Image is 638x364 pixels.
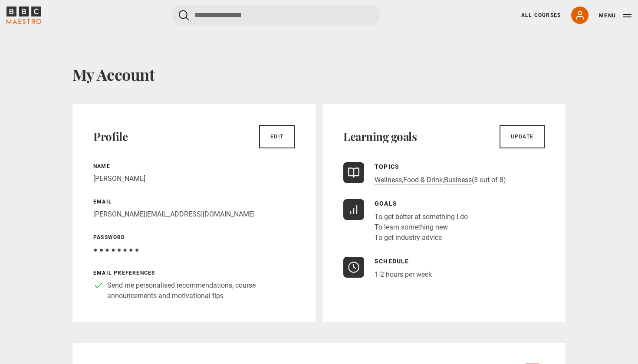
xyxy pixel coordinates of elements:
input: Search [172,5,380,26]
a: Wellness [375,176,402,184]
li: To get better at something I do [375,212,468,222]
p: Send me personalised recommendations, course announcements and motivational tips [107,280,295,301]
a: Edit [259,125,295,148]
p: [PERSON_NAME][EMAIL_ADDRESS][DOMAIN_NAME] [93,209,295,220]
p: , , (3 out of 8) [375,175,506,185]
p: Topics [375,162,506,171]
svg: BBC Maestro [7,7,41,24]
p: [PERSON_NAME] [93,174,295,184]
button: Submit the search query [179,10,189,21]
p: Goals [375,199,468,208]
h2: Learning goals [343,130,417,144]
a: Food & Drink [403,176,443,184]
a: All Courses [521,11,561,19]
p: Name [93,162,295,170]
li: To get industry advice [375,233,468,243]
p: Password [93,233,295,241]
h2: Profile [93,130,128,144]
p: Email [93,198,295,206]
li: To learn something new [375,222,468,233]
span: ● ● ● ● ● ● ● ● [93,246,139,254]
p: 1-2 hours per week [375,269,432,280]
p: Email preferences [93,269,295,277]
a: Update [500,125,545,148]
p: Schedule [375,257,432,266]
h1: My Account [72,65,566,83]
a: Business [444,176,472,184]
button: Toggle navigation [599,11,631,20]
